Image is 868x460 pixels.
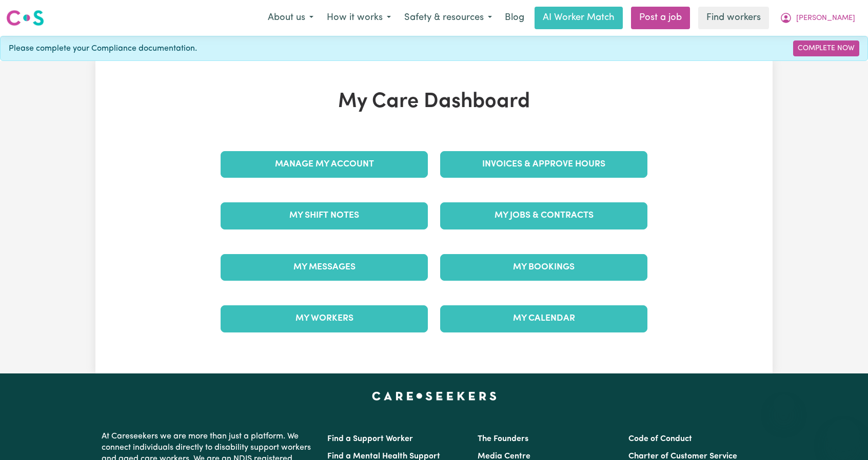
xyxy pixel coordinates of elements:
[221,151,428,178] a: Manage My Account
[631,7,690,29] a: Post a job
[827,419,860,452] iframe: Button to launch messaging window
[372,392,497,400] a: Careseekers home page
[698,7,769,29] a: Find workers
[773,7,862,29] button: My Account
[327,435,413,443] a: Find a Support Worker
[6,6,44,30] a: Careseekers logo
[440,202,647,229] a: My Jobs & Contracts
[628,435,692,443] a: Code of Conduct
[796,13,855,24] span: [PERSON_NAME]
[221,305,428,332] a: My Workers
[499,7,530,29] a: Blog
[261,7,320,29] button: About us
[440,151,647,178] a: Invoices & Approve Hours
[774,394,794,415] iframe: Close message
[221,254,428,281] a: My Messages
[440,305,647,332] a: My Calendar
[9,43,197,55] span: Please complete your Compliance documentation.
[793,40,859,56] a: Complete Now
[221,202,428,229] a: My Shift Notes
[6,9,44,27] img: Careseekers logo
[440,254,647,281] a: My Bookings
[535,7,623,29] a: AI Worker Match
[478,435,528,443] a: The Founders
[398,7,499,29] button: Safety & resources
[320,7,398,29] button: How it works
[214,90,654,114] h1: My Care Dashboard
